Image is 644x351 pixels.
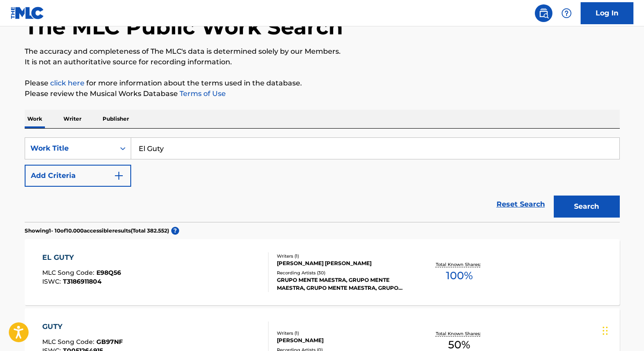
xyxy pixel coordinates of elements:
[554,196,620,218] button: Search
[277,259,410,267] div: [PERSON_NAME] [PERSON_NAME]
[538,8,549,18] img: search
[63,277,102,285] span: T3186911804
[600,309,644,351] div: Widget de chat
[114,170,124,181] img: 9d2ae6d4665cec9f34b9.svg
[171,227,179,235] span: ?
[277,330,410,336] div: Writers ( 1 )
[50,79,85,87] a: click here
[25,110,45,128] p: Work
[25,227,169,235] p: Showing 1 - 10 of 10.000 accessible results (Total 382.552 )
[558,4,575,22] div: Help
[42,321,123,332] div: GUTY
[277,270,410,276] div: Recording Artists ( 30 )
[25,14,343,40] h1: The MLC Public Work Search
[277,336,410,344] div: [PERSON_NAME]
[11,7,44,19] img: MLC Logo
[42,277,63,285] span: ISWC :
[61,110,84,128] p: Writer
[96,269,121,277] span: E98Q56
[42,252,121,263] div: EL GUTY
[42,269,96,277] span: MLC Song Code :
[25,89,620,99] p: Please review the Musical Works Database
[561,8,572,18] img: help
[25,165,131,187] button: Add Criteria
[100,110,132,128] p: Publisher
[581,2,633,24] a: Log In
[178,89,226,98] a: Terms of Use
[25,78,620,89] p: Please for more information about the terms used in the database.
[96,338,123,346] span: GB97NF
[42,338,96,346] span: MLC Song Code :
[436,330,483,337] p: Total Known Shares:
[600,309,644,351] iframe: Chat Widget
[535,4,552,22] a: Public Search
[277,276,410,292] div: GRUPO MENTE MAESTRA, GRUPO MENTE MAESTRA, GRUPO MENTE MAESTRA, GRUPO MENTE MAESTRA, MENTE MAESTRA
[25,46,620,57] p: The accuracy and completeness of The MLC's data is determined solely by our Members.
[603,318,608,344] div: Arrastar
[25,239,620,305] a: EL GUTYMLC Song Code:E98Q56ISWC:T3186911804Writers (1)[PERSON_NAME] [PERSON_NAME]Recording Artist...
[25,137,620,222] form: Search Form
[446,268,473,284] span: 100 %
[492,195,549,214] a: Reset Search
[30,143,110,154] div: Work Title
[436,261,483,268] p: Total Known Shares:
[277,253,410,259] div: Writers ( 1 )
[25,57,620,67] p: It is not an authoritative source for recording information.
